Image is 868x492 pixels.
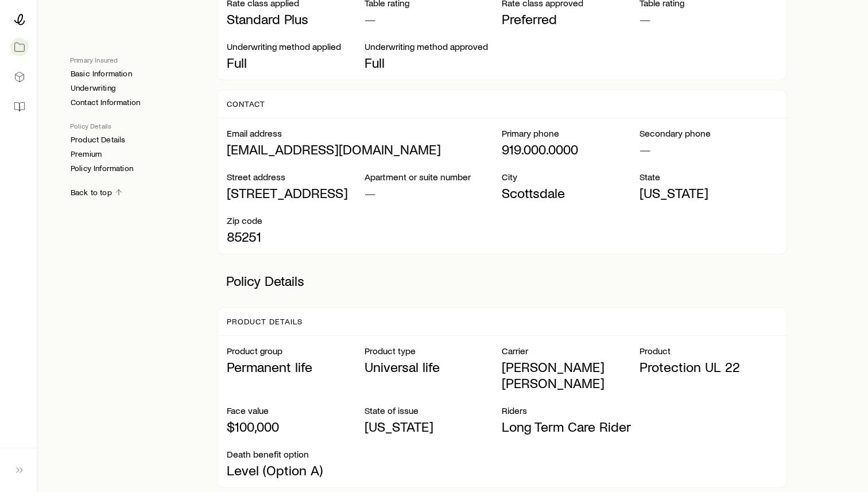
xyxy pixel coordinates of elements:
p: Zip code [227,215,365,226]
p: $100,000 [227,419,365,435]
a: Basic Information [70,69,133,79]
p: Riders [502,405,640,416]
p: Policy Details [217,264,787,298]
p: [US_STATE] [640,185,777,201]
p: Standard Plus [227,11,365,27]
p: Product [640,345,777,357]
p: 919.000.0000 [502,141,640,157]
p: Product group [227,345,365,357]
p: Street address [227,171,365,183]
p: Universal life [365,359,502,375]
a: Back to top [70,187,124,198]
p: Carrier [502,345,640,357]
p: — [365,185,502,201]
p: Contact [227,99,265,109]
p: [US_STATE] [365,419,502,435]
p: — [640,11,777,27]
p: Email address [227,127,502,139]
a: Product Details [70,135,126,145]
p: Long Term Care Rider [502,419,640,435]
p: — [365,11,502,27]
p: Underwriting method applied [227,41,365,52]
p: 85251 [227,228,365,245]
p: Policy Details [70,121,199,130]
a: Premium [70,149,102,159]
p: Death benefit option [227,448,365,460]
p: Full [365,55,502,71]
p: Primary Insured [70,55,199,64]
p: State [640,171,777,183]
p: [STREET_ADDRESS] [227,185,365,201]
a: Contact Information [70,98,141,107]
p: Underwriting method approved [365,41,502,52]
a: Underwriting [70,83,116,93]
p: [EMAIL_ADDRESS][DOMAIN_NAME] [227,141,502,157]
p: — [640,141,777,157]
p: Protection UL 22 [640,359,777,375]
p: Full [227,55,365,71]
a: Policy Information [70,164,134,173]
p: Product Details [227,317,302,326]
p: Apartment or suite number [365,171,502,183]
p: City [502,171,640,183]
p: Level (Option A) [227,462,365,478]
p: Secondary phone [640,127,777,139]
p: State of issue [365,405,502,416]
p: Primary phone [502,127,640,139]
p: Face value [227,405,365,416]
p: Product type [365,345,502,357]
p: Preferred [502,11,640,27]
p: Permanent life [227,359,365,375]
p: Scottsdale [502,185,640,201]
p: [PERSON_NAME] [PERSON_NAME] [502,359,640,391]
